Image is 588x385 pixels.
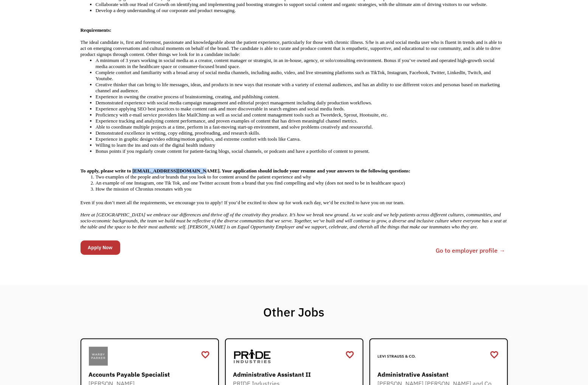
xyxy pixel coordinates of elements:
p: The ideal candidate is, first and foremost, passionate and knowledgeable about the patient experi... [81,33,508,57]
li: Bonus points if you regularly create content for patient-facing blogs, social channels, or podcas... [96,148,508,154]
p: Even if you don’t meet all the requirements, we encourage you to apply! If you’d be excited to sh... [81,200,508,206]
li: Experience in owning the creative process of brainstorming, creating, and publishing content. [96,94,508,100]
input: Apply Now [81,241,120,255]
li: Demonstrated experience with social media campaign management and editorial project management in... [96,100,508,106]
li: A minimum of 3 years working in social media as a creator, content manager or strategist, in an i... [96,57,508,70]
div: Accounts Payable Specialist [89,370,213,379]
li: Experience in graphic design/video editing/motion graphics, and extreme comfort with tools like C... [96,136,508,142]
li: How the mission of Chronius resonates with you [96,186,508,192]
li: Willing to learn the ins and outs of the digital health industry [96,142,508,148]
li: Experience applying SEO best practices to make content rank and more discoverable in search engin... [96,106,508,112]
li: Able to coordinate multiple projects at a time, perform in a fast-moving start-up environment, an... [96,124,508,130]
form: Email Form [81,239,120,257]
li: Creative thinker that can bring to life messages, ideas, and products in new ways that resonate w... [96,82,508,94]
a: favorite_border [345,349,354,360]
em: Here at [GEOGRAPHIC_DATA] we embrace our differences and thrive off of the creativity they produc... [81,212,507,230]
a: Go to employer profile → [436,246,506,255]
li: Collaborate with our Head of Growth on identifying and implementing paid boosting strategies to s... [96,2,508,8]
strong: To apply, please write to [EMAIL_ADDRESS][DOMAIN_NAME]. Your application should include your resu... [81,168,411,174]
li: Proficiency with e-mail service providers like MailChimp as well as social and content management... [96,112,508,118]
li: Experience tracking and analyzing content performance, and proven examples of content that has dr... [96,118,508,124]
li: Two examples of the people and/or brands that you look to for content around the patient experien... [96,174,508,180]
strong: Requirements: [81,27,113,33]
a: favorite_border [490,349,499,360]
img: Levi Strauss and Co [378,347,416,366]
div: Administrative Assistant II [233,370,357,379]
li: Complete comfort and familiarity with a broad array of social media channels, including audio, vi... [96,70,508,82]
li: Develop a deep understanding of our corporate and product messaging. [96,8,508,14]
li: An example of one Instagram, one Tik Tok, and one Twitter account from a brand that you find comp... [96,180,508,186]
li: Demonstrated excellence in writing, copy editing, proofreading, and research skills. [96,130,508,136]
a: favorite_border [201,349,210,360]
img: Warby Parker [89,347,108,366]
div: Administrative Assistant [378,370,501,379]
img: PRIDE Industries [233,347,271,366]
